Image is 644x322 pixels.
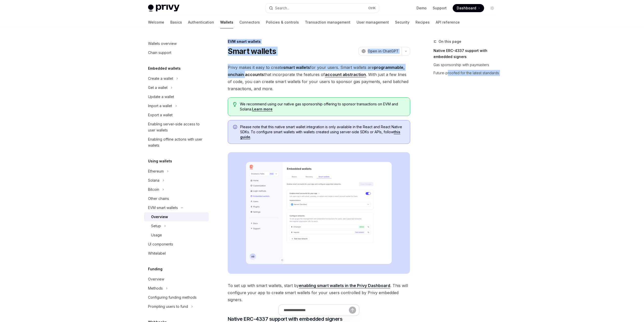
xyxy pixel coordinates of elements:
[433,47,500,61] a: Native ERC-4337 support with embedded signers
[148,103,172,109] div: Import a wallet
[144,74,209,83] button: Toggle Create a wallet section
[148,5,179,12] img: light logo
[144,185,209,194] button: Toggle Bitcoin section
[148,285,163,291] div: Methods
[148,65,181,71] h5: Embedded wallets
[368,49,399,54] span: Open in ChatGPT
[144,275,209,284] a: Overview
[275,5,289,11] div: Search...
[436,16,460,28] a: API reference
[239,16,260,28] a: Connectors
[299,283,390,288] a: enabling smart wallets in the Privy Dashboard
[144,203,209,212] button: Toggle EVM smart wallets section
[144,83,209,92] button: Toggle Get a wallet section
[148,16,164,28] a: Welcome
[266,16,299,28] a: Policies & controls
[148,50,171,56] div: Chain support
[433,6,447,11] a: Support
[151,223,161,229] div: Setup
[148,94,174,100] div: Update a wallet
[488,4,496,12] button: Toggle dark mode
[144,110,209,120] a: Export a wallet
[233,102,237,107] svg: Tip
[144,221,209,231] button: Toggle Setup section
[144,176,209,185] button: Toggle Solana section
[433,69,500,77] a: Future-proofed for the latest standards
[395,16,409,28] a: Security
[144,194,209,203] a: Other chains
[148,186,159,193] div: Bitcoin
[148,304,188,310] div: Prompting users to fund
[417,6,427,11] a: Demo
[148,168,164,174] div: Ethereum
[148,85,168,91] div: Get a wallet
[148,266,162,272] h5: Funding
[220,16,233,28] a: Wallets
[416,16,430,28] a: Recipes
[228,152,410,274] img: Sample enable smart wallets
[148,121,206,133] div: Enabling server-side access to user wallets
[228,39,410,44] div: EVM smart wallets
[228,64,410,92] span: Privy makes it easy to create for your users. Smart wallets are that incorporate the features of ...
[368,6,376,10] span: Ctrl K
[283,65,310,70] strong: smart wallets
[228,47,276,56] h1: Smart wallets
[233,125,238,130] svg: Info
[148,294,197,300] div: Configuring funding methods
[439,39,461,45] span: On this page
[265,4,379,13] button: Open search
[188,16,214,28] a: Authentication
[357,16,389,28] a: User management
[284,305,349,316] input: Ask a question...
[144,120,209,135] a: Enabling server-side access to user wallets
[358,47,402,55] button: Open in ChatGPT
[148,205,178,211] div: EVM smart wallets
[457,6,476,11] span: Dashboard
[151,214,168,220] div: Overview
[170,16,182,28] a: Basics
[144,167,209,176] button: Toggle Ethereum section
[144,284,209,293] button: Toggle Methods section
[148,41,177,47] div: Wallets overview
[144,39,209,48] a: Wallets overview
[148,136,206,148] div: Enabling offline actions with user wallets
[240,124,405,140] span: Please note that this native smart wallet integration is only available in the React and React Na...
[144,92,209,101] a: Update a wallet
[148,158,172,164] h5: Using wallets
[144,249,209,258] a: Whitelabel
[144,135,209,150] a: Enabling offline actions with user wallets
[148,250,166,256] div: Whitelabel
[240,102,405,112] span: We recommend using our native gas sponsorship offering to sponsor transactions on EVM and Solana.
[349,307,356,314] button: Send message
[252,107,273,111] a: Learn more
[228,282,410,303] span: To set up with smart wallets, start by . This will configure your app to create smart wallets for...
[148,276,164,282] div: Overview
[144,212,209,221] a: Overview
[144,293,209,302] a: Configuring funding methods
[148,241,173,247] div: UI components
[148,112,173,118] div: Export a wallet
[148,75,173,82] div: Create a wallet
[144,240,209,249] a: UI components
[144,101,209,110] button: Toggle Import a wallet section
[144,48,209,57] a: Chain support
[144,302,209,311] button: Toggle Prompting users to fund section
[433,61,500,69] a: Gas sponsorship with paymasters
[325,72,366,77] a: account abstraction
[151,232,162,238] div: Usage
[453,4,484,12] a: Dashboard
[305,16,350,28] a: Transaction management
[144,231,209,240] a: Usage
[148,196,169,202] div: Other chains
[148,177,159,183] div: Solana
